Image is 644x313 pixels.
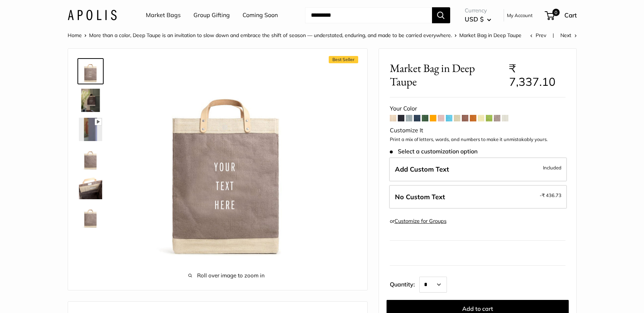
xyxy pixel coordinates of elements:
[126,270,327,281] span: Roll over image to zoom in
[77,204,104,230] a: Market Bag in Deep Taupe
[432,7,450,23] button: Search
[126,60,327,260] img: Market Bag in Deep Taupe
[77,87,104,113] a: Market Bag in Deep Taupe
[564,11,577,19] span: Cart
[390,125,565,136] div: Customize It
[390,136,565,143] p: Print a mix of letters, words, and numbers to make it unmistakably yours.
[77,58,104,84] a: Market Bag in Deep Taupe
[79,205,102,228] img: Market Bag in Deep Taupe
[329,56,358,63] span: Best Seller
[79,60,102,83] img: Market Bag in Deep Taupe
[68,31,521,40] nav: Breadcrumb
[77,145,104,172] a: Market Bag in Deep Taupe
[389,185,567,209] label: Leave Blank
[545,9,577,21] a: 0 Cart
[540,191,561,200] span: -
[79,118,102,141] img: Market Bag in Deep Taupe
[68,32,82,39] a: Home
[390,103,565,114] div: Your Color
[79,89,102,112] img: Market Bag in Deep Taupe
[243,10,278,21] a: Coming Soon
[193,10,230,21] a: Group Gifting
[543,163,561,172] span: Included
[389,157,567,181] label: Add Custom Text
[459,32,521,39] span: Market Bag in Deep Taupe
[146,10,181,21] a: Market Bags
[79,176,102,199] img: Market Bag in Deep Taupe
[560,32,577,39] a: Next
[77,174,104,201] a: Market Bag in Deep Taupe
[305,7,432,23] input: Search...
[542,192,561,198] span: ₹ 436.73
[68,10,117,20] img: Apolis
[530,32,546,39] a: Prev
[552,9,559,16] span: 0
[89,32,452,39] a: More than a color, Deep Taupe is an invitation to slow down and embrace the shift of season — und...
[509,61,556,89] span: ₹ 7,337.10
[390,216,447,226] div: or
[395,218,447,224] a: Customize for Groups
[390,61,504,88] span: Market Bag in Deep Taupe
[507,11,533,20] a: My Account
[390,274,419,293] label: Quantity:
[395,165,449,173] span: Add Custom Text
[77,116,104,143] a: Market Bag in Deep Taupe
[465,13,491,25] button: USD $
[390,148,477,155] span: Select a customization option
[465,15,484,23] span: USD $
[395,193,445,201] span: No Custom Text
[79,147,102,170] img: Market Bag in Deep Taupe
[465,5,491,16] span: Currency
